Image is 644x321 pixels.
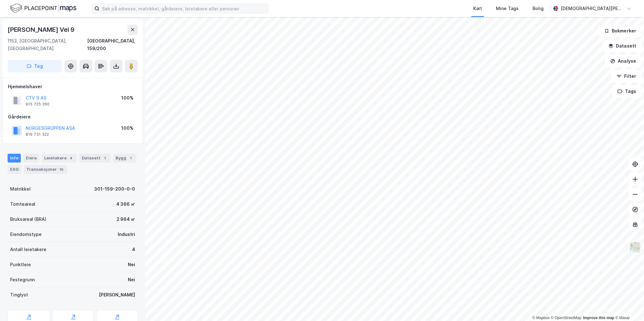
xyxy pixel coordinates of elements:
[532,316,550,320] a: Mapbox
[10,185,31,193] div: Matrikkel
[10,261,31,268] div: Punktleie
[8,83,137,90] div: Hjemmelshaver
[102,155,108,161] div: 1
[599,25,641,37] button: Bokmerker
[10,215,46,223] div: Bruksareal (BRA)
[629,241,641,253] img: Z
[116,215,135,223] div: 2 964 ㎡
[10,3,76,14] img: logo.f888ab2527a4732fd821a326f86c7f29.svg
[603,40,641,52] button: Datasett
[121,124,134,132] div: 100%
[26,102,50,107] div: 915 725 260
[612,291,644,321] iframe: Chat Widget
[561,5,624,12] div: [DEMOGRAPHIC_DATA][PERSON_NAME]
[496,5,519,12] div: Mine Tags
[24,165,67,174] div: Transaksjoner
[132,246,135,253] div: 4
[68,155,74,161] div: 4
[8,25,76,35] div: [PERSON_NAME] Vei 9
[8,37,87,52] div: 1153, [GEOGRAPHIC_DATA], [GEOGRAPHIC_DATA]
[611,70,641,83] button: Filter
[612,85,641,98] button: Tags
[87,37,138,52] div: [GEOGRAPHIC_DATA], 159/200
[79,154,110,163] div: Datasett
[121,94,134,102] div: 100%
[533,5,544,12] div: Bolig
[605,55,641,67] button: Analyse
[8,154,21,163] div: Info
[10,291,28,299] div: Tinglyst
[10,276,35,284] div: Festegrunn
[113,154,136,163] div: Bygg
[26,132,49,137] div: 819 731 322
[128,261,135,268] div: Nei
[99,291,135,299] div: [PERSON_NAME]
[10,200,35,208] div: Tomteareal
[23,154,39,163] div: Eiere
[94,185,135,193] div: 301-159-200-0-0
[99,4,268,13] input: Søk på adresse, matrikkel, gårdeiere, leietakere eller personer
[8,165,21,174] div: ESG
[116,200,135,208] div: 4 366 ㎡
[128,276,135,284] div: Nei
[10,231,42,238] div: Eiendomstype
[10,246,46,253] div: Antall leietakere
[8,113,137,121] div: Gårdeiere
[42,154,77,163] div: Leietakere
[8,60,62,72] button: Tag
[473,5,482,12] div: Kart
[551,316,581,320] a: OpenStreetMap
[128,155,134,161] div: 1
[58,166,65,173] div: 16
[118,231,135,238] div: Industri
[583,316,614,320] a: Improve this map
